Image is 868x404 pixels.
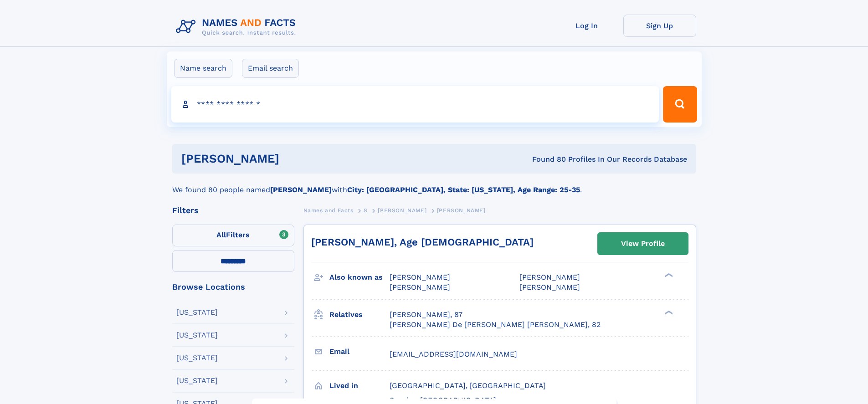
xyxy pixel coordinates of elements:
[390,381,546,390] span: [GEOGRAPHIC_DATA], [GEOGRAPHIC_DATA]
[311,236,534,248] a: [PERSON_NAME], Age [DEMOGRAPHIC_DATA]
[329,344,390,359] h3: Email
[364,207,368,214] span: S
[303,205,354,216] a: Names and Facts
[663,309,673,315] div: ❯
[176,377,218,384] div: [US_STATE]
[390,273,450,281] span: [PERSON_NAME]
[390,283,450,291] span: [PERSON_NAME]
[242,59,299,78] label: Email search
[172,206,294,215] div: Filters
[176,332,218,339] div: [US_STATE]
[378,205,426,216] a: [PERSON_NAME]
[390,320,601,330] a: [PERSON_NAME] De [PERSON_NAME] [PERSON_NAME], 82
[519,273,580,281] span: [PERSON_NAME]
[663,272,673,278] div: ❯
[216,230,226,239] span: All
[172,174,696,195] div: We found 80 people named with .
[174,59,232,78] label: Name search
[329,270,390,285] h3: Also known as
[390,310,462,320] a: [PERSON_NAME], 87
[623,15,696,37] a: Sign Up
[171,86,659,123] input: search input
[176,309,218,316] div: [US_STATE]
[621,233,665,254] div: View Profile
[329,307,390,322] h3: Relatives
[172,15,303,39] img: Logo Names and Facts
[270,185,332,194] b: [PERSON_NAME]
[598,233,688,255] a: View Profile
[663,86,697,123] button: Search Button
[347,185,580,194] b: City: [GEOGRAPHIC_DATA], State: [US_STATE], Age Range: 25-35
[181,153,406,164] h1: [PERSON_NAME]
[329,378,390,394] h3: Lived in
[550,15,623,37] a: Log In
[437,207,486,214] span: [PERSON_NAME]
[519,283,580,291] span: [PERSON_NAME]
[172,283,294,291] div: Browse Locations
[406,154,687,164] div: Found 80 Profiles In Our Records Database
[390,350,517,358] span: [EMAIL_ADDRESS][DOMAIN_NAME]
[176,354,218,362] div: [US_STATE]
[364,205,368,216] a: S
[378,207,426,214] span: [PERSON_NAME]
[172,225,294,246] label: Filters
